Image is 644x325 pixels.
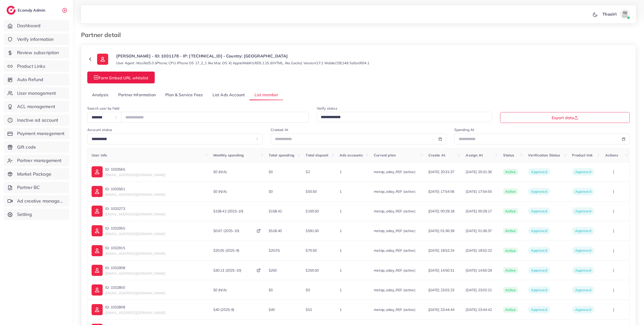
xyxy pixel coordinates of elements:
span: $518.40 [269,229,282,233]
span: Ad creative management [17,198,65,204]
span: Setting [17,211,32,218]
span: Partner BC [17,184,40,191]
span: Dashboard [17,22,41,29]
span: 1 [340,288,342,292]
div: Search for option [317,112,492,122]
span: approved [528,168,550,175]
span: 1 [340,209,342,213]
span: 1 [340,248,342,253]
span: active [503,228,518,234]
a: Ad creative management [4,195,69,207]
span: Status [503,153,514,157]
p: ID: 1033565 [105,166,165,172]
img: ic-user-info.36bf1079.svg [92,166,103,177]
span: $20.05 [269,248,280,253]
span: $40 (2025-9) [213,307,234,312]
a: Review subscription [4,47,69,58]
span: metap_oday_REF (active) [374,209,415,213]
span: [DATE] 23:44:42 [466,307,495,312]
label: Account status [87,127,112,132]
span: [EMAIL_ADDRESS][DOMAIN_NAME] [105,173,165,177]
span: active [503,267,518,273]
span: Ads accounts [340,153,363,157]
button: Export data [500,112,630,123]
span: $250 [269,268,277,273]
span: [DATE] 14:50:31 [428,268,458,273]
img: ic-user-info.36bf1079.svg [92,225,103,236]
a: Gift code [4,141,69,153]
span: [DATE] 23:02:23 [428,287,458,292]
span: $52 [306,307,312,312]
span: Inactive ad account [17,117,58,123]
button: Form Embed URL whitelist [87,72,155,83]
span: Review subscription [17,49,59,56]
span: approved [528,267,550,274]
a: Verify information [4,34,69,45]
span: Export data [552,116,578,120]
span: $250.50 [306,268,319,273]
span: approved [528,188,550,195]
label: Created At [271,127,288,132]
span: [DATE] 20:31:37 [428,169,458,174]
span: Gift code [17,144,36,150]
span: $0 (N/A) [213,189,227,194]
span: [EMAIL_ADDRESS][DOMAIN_NAME] [105,251,165,256]
span: approved [528,247,550,254]
span: Product link [572,153,593,157]
span: [DATE] 17:54:56 [428,189,458,194]
p: ID: 1032955 [105,225,165,231]
span: approved [528,227,550,234]
span: Monthly spending [213,153,244,157]
span: Total deposit [306,153,328,157]
a: User management [4,87,69,99]
span: active [503,169,518,175]
span: Market Package [17,171,51,177]
label: Verify status [317,106,337,111]
span: User management [17,90,56,96]
span: Approved [575,288,591,292]
span: Assign At [466,153,482,157]
label: Search user by field [87,106,119,111]
img: ic-user-info.36bf1079.svg [92,304,103,315]
p: ID: 1032808 [105,304,165,310]
span: Approved [575,307,591,312]
p: [PERSON_NAME] - ID: 1001178 - IP: [TECHNICAL_ID] - Country: [GEOGRAPHIC_DATA] [116,53,369,59]
span: Actions [605,153,618,157]
span: metap_oday_REF (active) [374,229,415,233]
span: $70.50 [306,248,317,253]
span: [DATE] 00:29:18 [428,209,458,214]
span: Auto Refund [17,76,44,83]
a: Partner Information [113,89,160,100]
a: Dashboard [4,20,69,31]
a: Inactive ad account [4,114,69,126]
span: metap_oday_REF (active) [374,170,415,174]
h3: Partner detail [81,31,125,39]
span: [EMAIL_ADDRESS][DOMAIN_NAME] [105,310,165,315]
span: 1 [340,229,342,233]
span: active [503,188,518,194]
span: Create At [428,153,445,157]
span: $0 (N/A) [213,287,227,292]
img: ic-user-info.36bf1079.svg [92,186,103,197]
span: active [503,287,518,293]
span: Approved [575,209,591,213]
span: $20.05 (2025-9) [213,248,239,253]
p: ThaoVi [602,11,617,17]
span: [DATE] 14:50:29 [466,268,495,273]
span: $158.42 [269,209,282,213]
img: ic-user-info.36bf1079.svg [92,206,103,217]
span: $160.50 [306,209,319,213]
small: User Agent: Mozilla/5.0 (iPhone; CPU iPhone OS 17_2_1 like Mac OS X) AppleWebKit/605.1.15 (KHTML,... [116,60,369,66]
span: [EMAIL_ADDRESS][DOMAIN_NAME] [105,291,165,295]
img: ic-user-info.36bf1079.svg [92,284,103,296]
a: ThaoViavatar [600,9,632,19]
img: avatar [620,9,630,19]
span: metap_oday_REF (active) [374,288,415,292]
p: ID: 1032908 [105,265,165,271]
span: Current plan [374,153,396,157]
span: Verify information [17,36,54,43]
p: ID: 1032850 [105,284,165,290]
span: Approved [575,229,591,233]
a: Market Package [4,168,69,180]
span: [DATE] 17:54:55 [466,189,495,194]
